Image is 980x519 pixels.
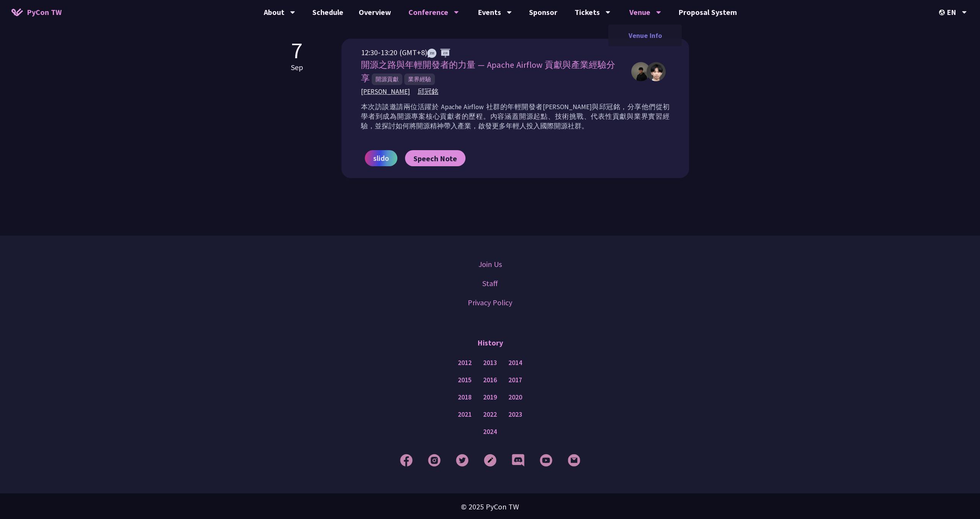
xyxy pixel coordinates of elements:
[508,358,522,368] a: 2014
[361,47,624,58] div: 12:30-13:20 (GMT+8)
[405,150,465,166] a: Speech Note
[458,410,472,419] a: 2021
[508,410,522,419] a: 2023
[11,8,23,16] img: Home icon of PyCon TW 2025
[4,3,69,22] a: PyCon TW
[468,297,512,308] a: Privacy Policy
[458,393,472,402] a: 2018
[483,410,497,419] a: 2022
[483,427,497,437] a: 2024
[479,259,502,270] a: Join Us
[291,62,303,73] p: Sep
[458,358,472,368] a: 2012
[483,375,497,385] a: 2016
[404,74,435,85] span: 業界經驗
[372,74,402,85] span: 開源貢獻
[508,375,522,385] a: 2017
[482,278,498,289] a: Staff
[428,454,441,467] img: Instagram Footer Icon
[512,454,524,467] img: Discord Footer Icon
[361,102,670,131] p: 本次訪談邀請兩位活躍於 Apache Airflow 社群的年輕開發者[PERSON_NAME]與邱冠銘，分享他們從初學者到成為開源專案核心貢獻者的歷程。內容涵蓋開源起點、技術挑戰、代表性貢獻與...
[631,62,650,81] img: 劉哲佑 Jason,邱冠銘
[418,87,438,97] span: 邱冠銘
[427,49,450,58] img: ZHZH.38617ef.svg
[458,375,472,385] a: 2015
[540,454,552,467] img: YouTube Footer Icon
[400,454,413,467] img: Facebook Footer Icon
[647,62,666,81] img: 劉哲佑 Jason,邱冠銘
[508,393,522,402] a: 2020
[361,59,615,83] span: 開源之路與年輕開發者的力量 — Apache Airflow 貢獻與產業經驗分享
[568,454,580,467] img: Email Footer Icon
[939,10,947,15] img: Locale Icon
[608,26,682,44] a: Venue Info
[477,331,503,354] p: History
[456,454,469,467] img: Twitter Footer Icon
[361,87,410,97] span: [PERSON_NAME]
[413,154,457,163] span: Speech Note
[373,152,389,164] span: slido
[27,7,62,18] span: PyCon TW
[483,358,497,368] a: 2013
[291,39,303,62] p: 7
[365,150,397,166] a: slido
[484,454,497,467] img: Blog Footer Icon
[483,393,497,402] a: 2019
